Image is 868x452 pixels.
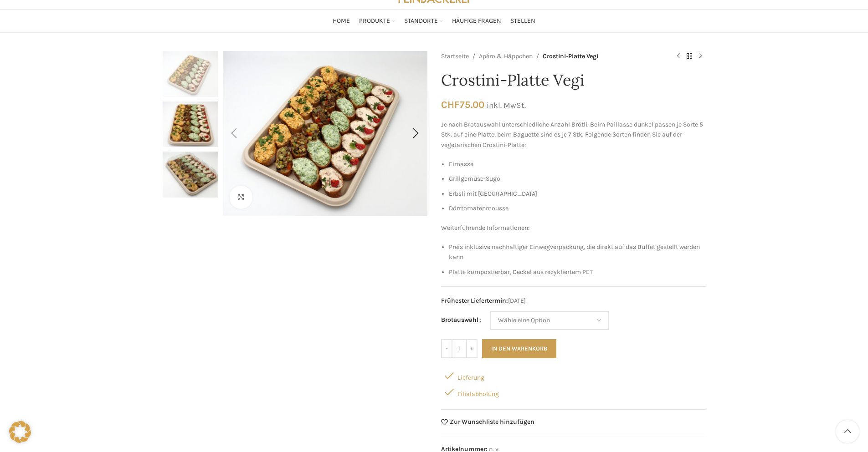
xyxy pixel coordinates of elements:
label: Brotauswahl [441,315,481,325]
a: Häufige Fragen [452,12,501,30]
li: Platte kompostierbar, Deckel aus rezykliertem PET [449,267,706,277]
a: Stellen [510,12,535,30]
span: Stellen [510,17,535,25]
input: Produktmenge [452,339,466,358]
div: Main navigation [158,12,710,30]
span: [DATE] [441,296,706,306]
span: Home [333,17,350,25]
li: Grillgemüse-Sugo [449,174,706,184]
span: Standorte [404,17,438,25]
a: Standorte [404,12,443,30]
p: Je nach Brotauswahl unterschiedliche Anzahl Brötli. Beim Paillasse dunkel passen je Sorte 5 Stk. ... [441,120,706,150]
img: Crostini-Platte Vegi – Bild 2 [163,102,218,147]
span: Frühester Liefertermin: [441,297,508,305]
div: 3 / 3 [163,152,218,202]
small: inkl. MwSt. [487,101,526,110]
span: Produkte [359,17,390,25]
div: 1 / 3 [221,51,430,216]
div: 2 / 3 [163,102,218,152]
bdi: 75.00 [441,99,484,110]
a: Apéro & Häppchen [479,51,533,61]
div: Previous slide [223,122,246,145]
span: CHF [441,99,460,110]
span: Zur Wunschliste hinzufügen [450,419,534,425]
a: Next product [695,51,706,62]
input: - [441,339,452,358]
a: Zur Wunschliste hinzufügen [441,419,535,426]
input: + [466,339,478,358]
h1: Crostini-Platte Vegi [441,71,706,90]
img: Crostini-Platte Vegi [163,51,218,97]
a: Startseite [441,51,469,61]
div: Lieferung [441,367,706,384]
img: Crostini-Platte Vegi – Bild 3 [163,152,218,198]
div: Next slide [405,122,427,145]
div: 1 / 3 [163,51,218,102]
li: Preis inklusive nachhaltiger Einwegverpackung, die direkt auf das Buffet gestellt werden kann [449,242,706,263]
li: Dörrtomatenmousse [449,203,706,213]
li: Erbsli mit [GEOGRAPHIC_DATA] [449,189,706,199]
button: In den Warenkorb [482,339,556,358]
a: Produkte [359,12,395,30]
a: Home [333,12,350,30]
span: Häufige Fragen [452,17,501,25]
p: Weiterführende Informationen: [441,223,706,233]
div: Filialabholung [441,384,706,400]
a: Previous product [673,51,684,62]
a: Scroll to top button [836,420,859,443]
li: Eimasse [449,159,706,169]
span: Crostini-Platte Vegi [543,51,598,61]
nav: Breadcrumb [441,51,664,62]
